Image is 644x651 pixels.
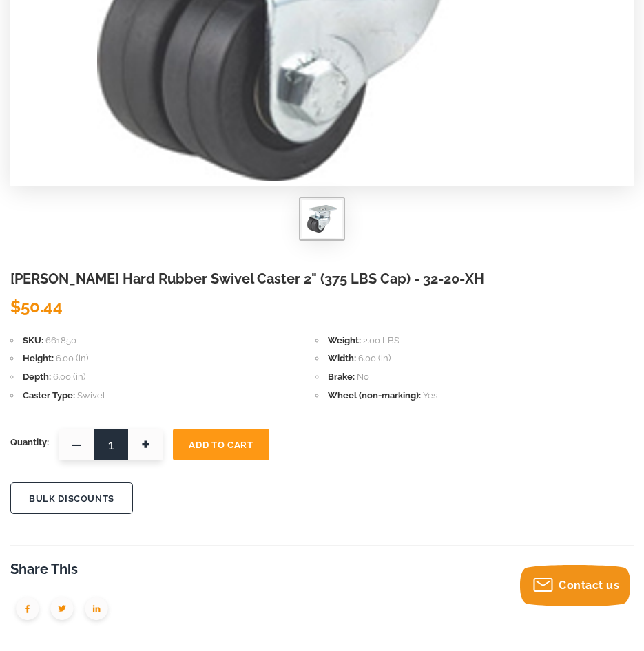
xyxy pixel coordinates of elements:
[357,372,369,382] span: No
[77,390,105,401] span: Swivel
[328,353,356,363] span: Width
[23,372,51,382] span: Depth
[10,269,634,289] h1: [PERSON_NAME] Hard Rubber Swivel Caster 2" (375 LBS Cap) - 32-20-XH
[189,440,253,450] span: Add To Cart
[45,593,79,628] img: group-1949.png
[53,372,85,382] span: 6.00 (in)
[23,353,54,363] span: Height
[79,593,114,628] img: group-1951.png
[23,390,75,401] span: Caster Type
[173,429,269,460] button: Add To Cart
[45,335,76,345] span: 661850
[56,353,88,363] span: 6.00 (in)
[307,205,337,233] img: Darnell-Rose Hard Rubber Swivel Caster 2" (375 LBS Cap) - 32-20-XH
[559,579,619,592] span: Contact us
[59,429,94,460] span: —
[128,429,163,460] span: +
[10,559,634,579] h3: Share This
[328,390,421,401] span: Wheel (non-marking)
[358,353,391,363] span: 6.00 (in)
[328,335,361,345] span: Weight
[328,372,355,382] span: Brake
[520,565,630,606] button: Contact us
[10,593,45,628] img: group-1950.png
[10,297,63,317] span: $50.44
[363,335,399,345] span: 2.00 LBS
[23,335,43,345] span: SKU
[423,390,437,401] span: Yes
[10,429,49,456] span: Quantity
[10,482,133,514] button: BULK DISCOUNTS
